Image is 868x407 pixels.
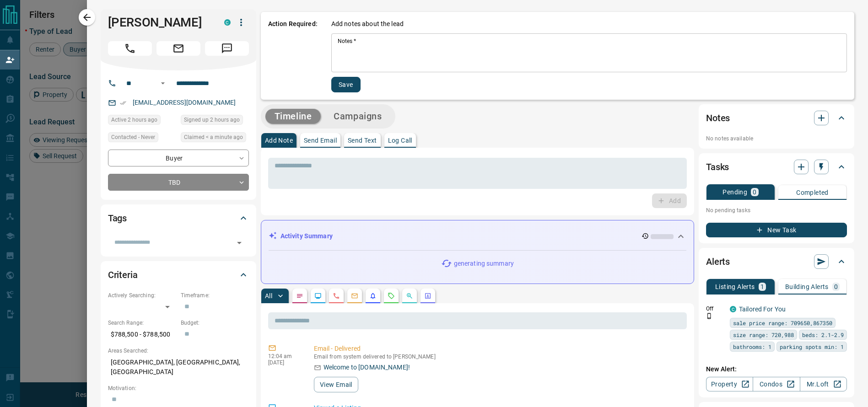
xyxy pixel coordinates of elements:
[706,313,712,319] svg: Push Notification Only
[133,99,236,106] a: [EMAIL_ADDRESS][DOMAIN_NAME]
[760,284,764,290] p: 1
[834,284,838,290] p: 0
[369,292,377,300] svg: Listing Alerts
[108,268,138,282] h2: Criteria
[108,115,176,128] div: Fri Sep 12 2025
[706,364,847,374] p: New Alert:
[706,203,847,217] p: No pending tasks
[454,259,514,268] p: generating summary
[733,330,794,339] span: size range: 720,988
[265,109,321,124] button: Timeline
[111,115,157,124] span: Active 2 hours ago
[388,137,412,144] p: Log Call
[157,78,168,89] button: Open
[324,109,391,124] button: Campaigns
[706,254,730,269] h2: Alerts
[181,115,249,128] div: Fri Sep 12 2025
[108,211,127,225] h2: Tags
[184,133,243,142] span: Claimed < a minute ago
[730,306,736,312] div: condos.ca
[802,330,844,339] span: beds: 2.1-2.9
[331,19,404,29] p: Add notes about the lead
[424,292,431,300] svg: Agent Actions
[111,133,155,142] span: Contacted - Never
[780,342,844,351] span: parking spots min: 1
[314,292,322,300] svg: Lead Browsing Activity
[296,292,303,300] svg: Notes
[269,228,686,245] div: Activity Summary
[348,137,377,144] p: Send Text
[753,189,756,195] p: 0
[323,363,410,372] p: Welcome to [DOMAIN_NAME]!
[706,251,847,273] div: Alerts
[108,41,152,56] span: Call
[715,284,755,290] p: Listing Alerts
[268,353,300,359] p: 12:04 am
[388,292,395,300] svg: Requests
[108,264,249,286] div: Criteria
[706,111,730,125] h2: Notes
[268,19,318,92] p: Action Required:
[181,132,249,145] div: Sat Sep 13 2025
[268,359,300,366] p: [DATE]
[108,327,176,342] p: $788,500 - $788,500
[314,377,358,392] button: View Email
[706,107,847,129] div: Notes
[120,100,126,106] svg: Email Verified
[108,291,176,300] p: Actively Searching:
[224,19,231,26] div: condos.ca
[108,15,210,30] h1: [PERSON_NAME]
[156,41,200,56] span: Email
[706,377,753,391] a: Property
[108,355,249,380] p: [GEOGRAPHIC_DATA], [GEOGRAPHIC_DATA], [GEOGRAPHIC_DATA]
[181,319,249,327] p: Budget:
[785,284,829,290] p: Building Alerts
[796,189,829,196] p: Completed
[108,150,249,166] div: Buyer
[706,160,729,174] h2: Tasks
[706,134,847,143] p: No notes available
[314,353,683,360] p: Email from system delivered to [PERSON_NAME]
[205,41,249,56] span: Message
[108,347,249,355] p: Areas Searched:
[181,291,249,300] p: Timeframe:
[108,319,176,327] p: Search Range:
[333,292,340,300] svg: Calls
[406,292,413,300] svg: Opportunities
[753,377,800,391] a: Condos
[108,207,249,229] div: Tags
[184,115,240,124] span: Signed up 2 hours ago
[733,318,832,327] span: sale price range: 709650,867350
[265,293,272,299] p: All
[706,223,847,237] button: New Task
[706,305,724,313] p: Off
[314,344,683,353] p: Email - Delivered
[351,292,358,300] svg: Emails
[304,137,337,144] p: Send Email
[280,231,333,241] p: Activity Summary
[800,377,847,391] a: Mr.Loft
[108,174,249,191] div: TBD
[739,305,786,313] a: Tailored For You
[233,236,246,249] button: Open
[733,342,771,351] span: bathrooms: 1
[706,156,847,178] div: Tasks
[331,77,361,92] button: Save
[722,189,747,195] p: Pending
[265,137,293,144] p: Add Note
[108,384,249,392] p: Motivation:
